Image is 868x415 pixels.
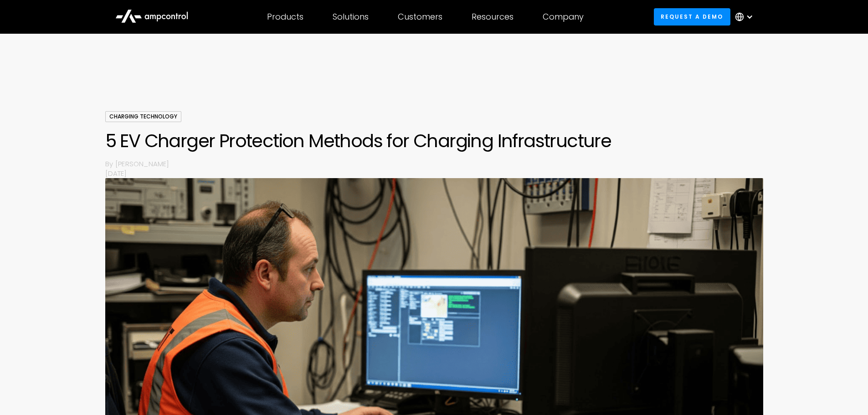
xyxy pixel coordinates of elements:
div: Products [267,12,303,22]
p: [DATE] [105,169,763,178]
div: Resources [472,12,514,22]
div: Company [543,12,584,22]
div: Charging Technology [105,111,181,122]
div: Customers [398,12,442,22]
p: By [105,159,115,169]
p: [PERSON_NAME] [115,159,763,169]
div: Solutions [333,12,369,22]
a: Request a demo [654,8,730,25]
h1: 5 EV Charger Protection Methods for Charging Infrastructure [105,130,763,152]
